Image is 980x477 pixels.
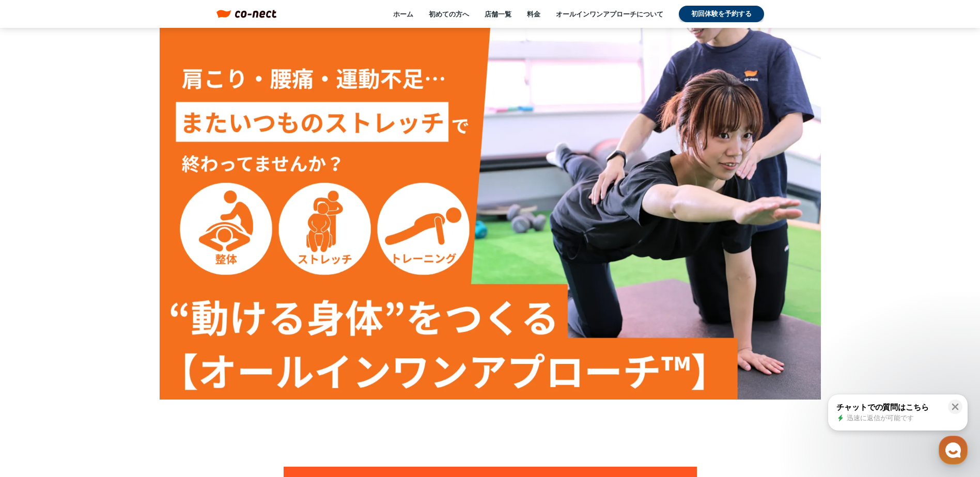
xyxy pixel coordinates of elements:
[429,9,469,19] a: 初めての方へ
[527,9,540,19] a: 料金
[393,9,413,19] a: ホーム
[679,6,764,22] a: 初回体験を予約する
[485,9,511,19] a: 店舗一覧
[556,9,663,19] a: オールインワンアプローチについて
